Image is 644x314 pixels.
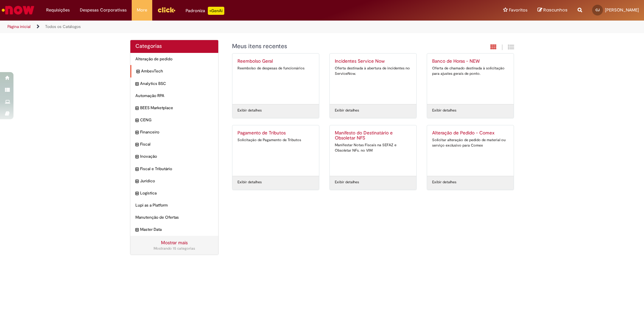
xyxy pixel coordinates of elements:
[135,105,138,112] i: expandir categoria BEES Marketplace
[130,199,218,212] div: Lupi as a Platform
[135,56,213,62] span: Alteração de pedido
[508,44,514,50] i: Exibição de grade
[335,180,359,185] a: Exibir detalhes
[130,187,218,199] div: expandir categoria Logistica Logistica
[135,129,138,136] i: expandir categoria Financeiro
[130,163,218,175] div: expandir categoria Fiscal e Tributário Fiscal e Tributário
[140,105,213,111] span: BEES Marketplace
[135,154,138,160] i: expandir categoria Inovação
[595,8,600,12] span: CJ
[237,66,314,71] div: Reembolso de despesas de funcionários
[140,81,213,87] span: Analytics BSC
[137,7,147,13] span: More
[237,137,314,143] div: Solicitação de Pagamento de Tributos
[157,5,175,15] img: click_logo_yellow_360x200.png
[502,43,503,51] span: |
[432,130,509,136] h2: Alteração de Pedido - Comex
[130,53,218,236] ul: Categorias
[130,102,218,114] div: expandir categoria BEES Marketplace BEES Marketplace
[140,166,213,172] span: Fiscal e Tributário
[232,43,441,50] h1: {"description":"","title":"Meus itens recentes"} Categoria
[130,211,218,224] div: Manutenção de Ofertas
[427,54,514,104] a: Banco de Horas - NEW Oferta de chamado destinada à solicitação para ajustes gerais de ponto.
[130,77,218,90] div: expandir categoria Analytics BSC Analytics BSC
[130,138,218,151] div: expandir categoria Fiscal Fiscal
[161,240,188,246] a: Mostrar mais
[237,108,262,113] a: Exibir detalhes
[140,178,213,184] span: Jurídico
[130,90,218,102] div: Automação RPA
[45,24,81,29] a: Todos os Catálogos
[140,142,213,147] span: Fiscal
[135,93,213,99] span: Automação RPA
[427,125,514,176] a: Alteração de Pedido - Comex Solicitar alteração de pedido de material ou serviço exclusivo para C...
[135,227,138,233] i: expandir categoria Master Data
[432,66,509,76] div: Oferta de chamado destinada à solicitação para ajustes gerais de ponto.
[509,7,527,13] span: Favoritos
[130,114,218,126] div: expandir categoria CENG CENG
[140,190,213,196] span: Logistica
[46,7,70,13] span: Requisições
[135,215,213,220] span: Manutenção de Ofertas
[135,142,138,148] i: expandir categoria Fiscal
[490,44,496,50] i: Exibição em cartão
[140,129,213,135] span: Financeiro
[237,180,262,185] a: Exibir detalhes
[208,7,224,15] p: +GenAi
[186,7,224,15] div: Padroniza
[135,166,138,173] i: expandir categoria Fiscal e Tributário
[330,125,416,176] a: Manifesto do Destinatário e Obsoletar NFS Manifestar Notas Fiscais na SEFAZ e Obsoletar NFs. no VIM
[237,59,314,64] h2: Reembolso Geral
[135,178,138,185] i: expandir categoria Jurídico
[130,175,218,187] div: expandir categoria Jurídico Jurídico
[135,81,138,88] i: expandir categoria Analytics BSC
[432,108,456,113] a: Exibir detalhes
[130,223,218,236] div: expandir categoria Master Data Master Data
[141,68,213,74] span: AmbevTech
[232,54,319,104] a: Reembolso Geral Reembolso de despesas de funcionários
[80,7,127,13] span: Despesas Corporativas
[605,7,639,13] span: [PERSON_NAME]
[140,227,213,232] span: Master Data
[432,180,456,185] a: Exibir detalhes
[130,53,218,65] div: Alteração de pedido
[335,59,411,64] h2: Incidentes Service Now
[432,137,509,148] div: Solicitar alteração de pedido de material ou serviço exclusivo para Comex
[135,117,138,124] i: expandir categoria CENG
[1,3,35,17] img: ServiceNow
[140,154,213,159] span: Inovação
[130,126,218,138] div: expandir categoria Financeiro Financeiro
[140,117,213,123] span: CENG
[237,130,314,136] h2: Pagamento de Tributos
[135,202,213,208] span: Lupi as a Platform
[330,54,416,104] a: Incidentes Service Now Oferta destinada à abertura de incidentes no ServiceNow.
[432,59,509,64] h2: Banco de Horas - NEW
[136,68,139,75] i: expandir categoria AmbevTech
[543,7,568,13] span: Rascunhos
[335,108,359,113] a: Exibir detalhes
[130,65,218,77] div: expandir categoria AmbevTech AmbevTech
[335,143,411,153] div: Manifestar Notas Fiscais na SEFAZ e Obsoletar NFs. no VIM
[335,66,411,76] div: Oferta destinada à abertura de incidentes no ServiceNow.
[135,43,213,50] h2: Categorias
[5,21,424,33] ul: Trilhas de página
[232,125,319,176] a: Pagamento de Tributos Solicitação de Pagamento de Tributos
[7,24,31,29] a: Página inicial
[130,150,218,163] div: expandir categoria Inovação Inovação
[135,190,138,197] i: expandir categoria Logistica
[538,7,568,13] a: Rascunhos
[335,130,411,141] h2: Manifesto do Destinatário e Obsoletar NFS
[135,246,213,251] div: Mostrando 15 categorias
